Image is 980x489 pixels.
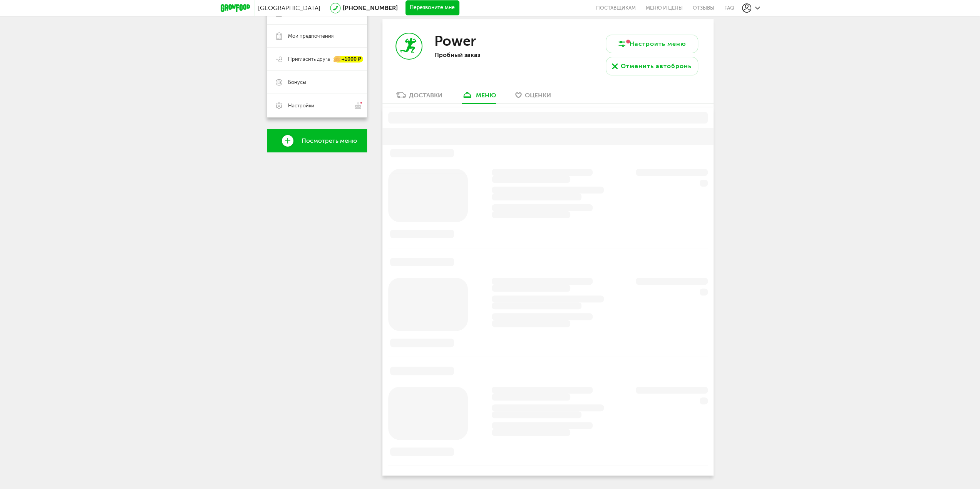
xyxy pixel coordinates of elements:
button: Отменить автобронь [606,57,698,75]
div: Доставки [409,92,442,99]
a: [PHONE_NUMBER] [343,4,398,12]
a: Доставки [392,91,446,103]
h3: Power [434,33,476,49]
button: Настроить меню [606,35,698,53]
a: Мои предпочтения [267,25,367,48]
div: Отменить автобронь [621,62,692,71]
span: Пригласить друга [288,56,330,63]
span: Бонусы [288,79,306,86]
span: Настройки [288,102,314,109]
a: Настройки [267,94,367,117]
button: Перезвоните мне [405,0,459,16]
span: Мои предпочтения [288,33,333,40]
span: Посмотреть меню [302,137,357,144]
a: меню [458,91,500,103]
span: [GEOGRAPHIC_DATA] [258,4,320,12]
span: Оценки [525,92,551,99]
a: Пригласить друга +1000 ₽ [267,48,367,71]
a: Бонусы [267,71,367,94]
div: меню [476,92,496,99]
a: Посмотреть меню [267,129,367,152]
a: Оценки [511,91,555,103]
p: Пробный заказ [434,51,534,58]
div: +1000 ₽ [334,56,363,63]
